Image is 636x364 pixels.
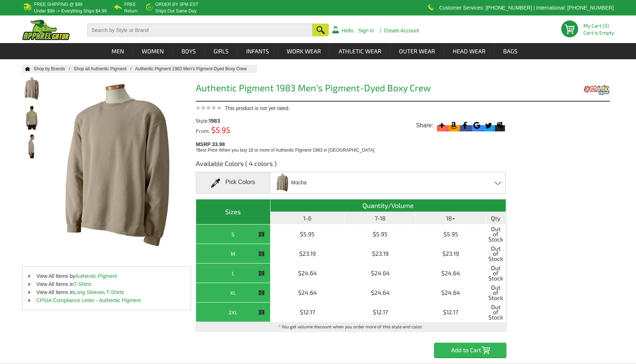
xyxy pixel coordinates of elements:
[198,230,268,239] div: S
[22,272,190,280] li: View All Items by
[391,43,444,59] a: Outer Wear
[345,212,416,225] th: 7-18
[416,264,485,283] td: $24.64
[75,273,117,279] a: Authentic Pigment
[275,173,290,192] img: Mocha
[483,120,493,130] svg: Twitter
[345,303,416,322] td: $12.17
[209,125,230,134] span: $5.95
[238,43,278,59] a: Infants
[488,265,504,281] span: Out of Stock
[198,288,268,297] div: XL
[345,244,416,264] td: $23.19
[74,289,124,295] a: Long Sleeves T-Shirts
[258,251,265,257] img: This item is CLOSEOUT!
[486,212,506,225] th: Qty
[196,83,506,95] h1: Authentic Pigment 1983 Men's Pigment-Dyed Boxy Crew
[345,225,416,244] td: $5.95
[495,43,526,59] a: Bags
[258,290,265,296] img: This item is CLOSEOUT!
[74,66,135,71] a: Shop all Authentic Pigment
[345,283,416,303] td: $24.64
[155,2,198,7] b: Order by 3PM EST
[22,67,30,71] a: Home
[583,30,614,35] span: Cart is Empty
[124,2,136,7] b: Free
[198,269,268,278] div: L
[196,322,506,331] td: * You get volume discount when you order more of this style and color.
[173,43,204,59] a: Boys
[449,120,459,130] svg: Amazon
[209,117,220,124] span: 1983
[205,43,237,59] a: Girls
[155,9,198,13] p: ships out same day.
[196,127,274,134] div: From:
[258,231,265,238] img: This item is CLOSEOUT!
[384,28,419,33] a: Create Account
[196,148,374,153] span: *Best Price When you buy 18 or more of Authentic Pigment 1983 in [GEOGRAPHIC_DATA]
[416,122,433,129] span: Share:
[488,226,504,242] span: Out of Stock
[22,77,42,101] img: Authentic Pigment 1983 Men's Pigment-Dyed Boxy Crew
[271,283,345,303] td: $24.64
[22,105,42,130] img: Authentic Pigment 1983 Men's Pigment-Dyed Boxy Crew
[74,281,91,287] a: T-Shirts
[271,303,345,322] td: $12.17
[416,244,485,264] td: $23.19
[198,308,268,317] div: 2XL
[342,28,355,33] a: Hello,
[278,43,329,59] a: Work Wear
[196,159,506,172] h3: Available Colors ( 4 colors )
[416,303,485,322] td: $12.17
[133,43,172,59] a: Women
[583,80,610,99] img: Authentic Pigment
[196,139,509,153] div: MSRP 33.98
[358,28,374,33] a: Sign In
[444,43,494,59] a: Head Wear
[22,134,42,158] img: Authentic Pigment 1983 Men's Pigment-Dyed Boxy Crew
[271,212,345,225] th: 1-6
[22,288,190,296] li: View All Items in
[196,199,271,225] th: Sizes
[583,23,611,28] li: My Cart (0)
[472,120,482,130] svg: Google Bookmark
[103,43,132,59] a: Men
[495,120,505,130] svg: Myspace
[22,20,70,40] img: ApparelGator
[439,6,614,10] p: Customer Services: [PHONE_NUMBER] | International: [PHONE_NUMBER]
[34,2,82,7] b: Free Shipping @ $99
[196,105,222,110] img: This product is not yet rated.
[271,244,345,264] td: $23.19
[34,9,106,13] p: under $99 -> everything ships $4.99
[22,280,190,288] li: View All Items in
[437,120,447,130] svg: More
[258,309,265,316] img: This item is CLOSEOUT!
[416,283,485,303] td: $24.64
[87,24,312,36] input: Search by Style or Brand
[271,264,345,283] td: $24.64
[196,172,270,194] div: Pick Colors
[434,343,506,357] input: Add to Cart
[345,264,416,283] td: $24.64
[225,105,290,111] span: This product is not yet rated.
[36,297,141,303] a: CPSIA Compliance Letter - Authentic Pigment
[460,120,470,130] svg: Facebook
[33,66,74,71] a: Shop by Brands
[330,43,390,59] a: Athletic Wear
[488,304,504,320] span: Out of Stock
[271,225,345,244] td: $5.95
[416,212,485,225] th: 18+
[124,9,138,13] p: Return
[291,176,307,189] span: Mocha
[258,270,265,277] img: This item is CLOSEOUT!
[416,225,485,244] td: $5.95
[488,285,504,300] span: Out of Stock
[198,249,268,258] div: M
[271,199,506,212] th: Quantity/Volume
[135,66,254,71] a: Authentic Pigment 1983 Men's Pigment-Dyed Boxy Crew
[488,246,504,261] span: Out of Stock
[196,118,274,123] div: Style:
